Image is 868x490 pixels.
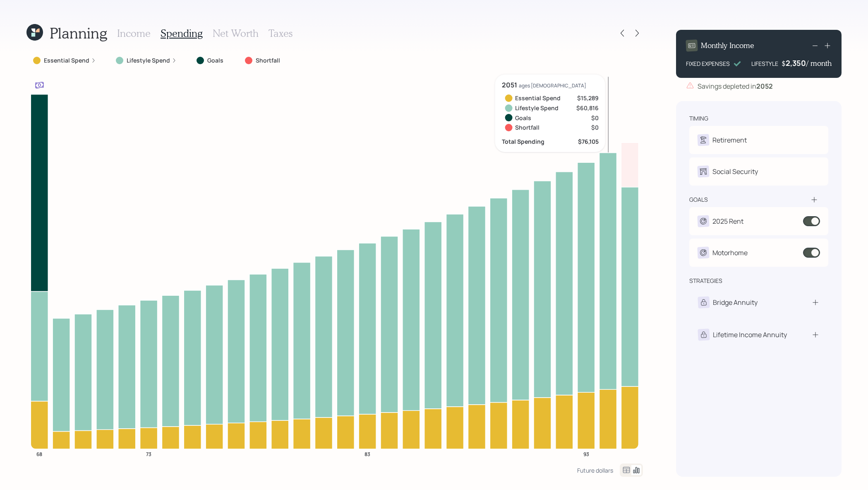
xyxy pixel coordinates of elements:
div: Social Security [712,167,758,176]
div: timing [689,114,708,123]
div: goals [689,196,708,204]
h3: Taxes [269,27,293,39]
label: Essential Spend [44,56,89,65]
div: 2025 Rent [712,216,743,226]
h4: / month [806,59,832,68]
tspan: 68 [36,450,42,457]
div: Retirement [712,135,747,145]
div: Lifetime Income Annuity [713,330,787,340]
h4: $ [782,59,786,68]
tspan: 83 [364,450,370,457]
h1: Planning [50,24,107,42]
div: Motorhome [712,248,748,258]
tspan: 93 [583,450,589,457]
div: 2,350 [786,58,806,68]
div: Bridge Annuity [713,297,758,307]
b: 2052 [756,82,773,91]
h3: Spending [161,27,203,39]
label: Goals [207,56,223,65]
tspan: 73 [146,450,151,457]
h3: Income [117,27,151,39]
label: Shortfall [256,56,280,65]
h4: Monthly Income [701,41,754,50]
div: strategies [689,277,722,285]
div: Future dollars [577,466,613,474]
label: Lifestyle Spend [127,56,170,65]
div: Savings depleted in [698,81,773,91]
div: FIXED EXPENSES [686,59,730,68]
h3: Net Worth [213,27,259,39]
div: LIFESTYLE [751,59,778,68]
